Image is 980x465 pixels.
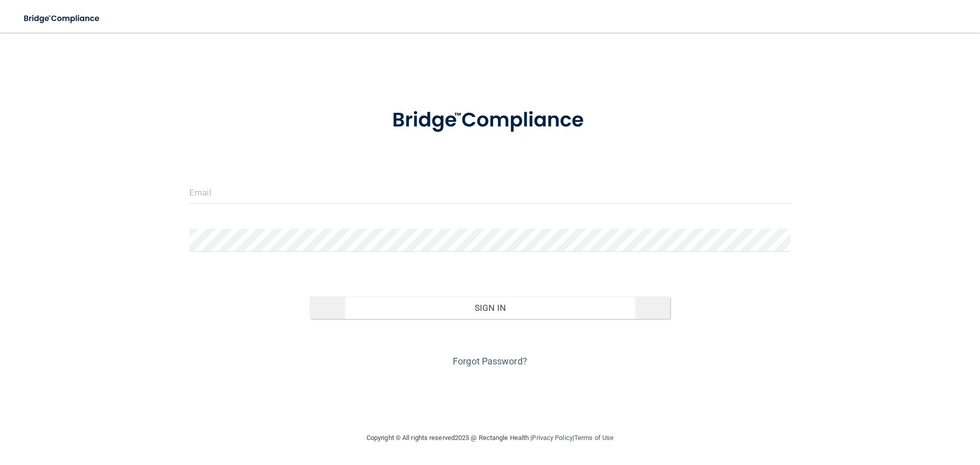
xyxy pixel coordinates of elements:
[453,356,527,366] a: Forgot Password?
[189,181,791,204] input: Email
[574,434,614,442] a: Terms of Use
[310,297,671,319] button: Sign In
[15,8,109,29] img: bridge_compliance_login_screen.278c3ca4.svg
[532,434,572,442] a: Privacy Policy
[371,94,609,147] img: bridge_compliance_login_screen.278c3ca4.svg
[304,422,676,454] div: Copyright © All rights reserved 2025 @ Rectangle Health | |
